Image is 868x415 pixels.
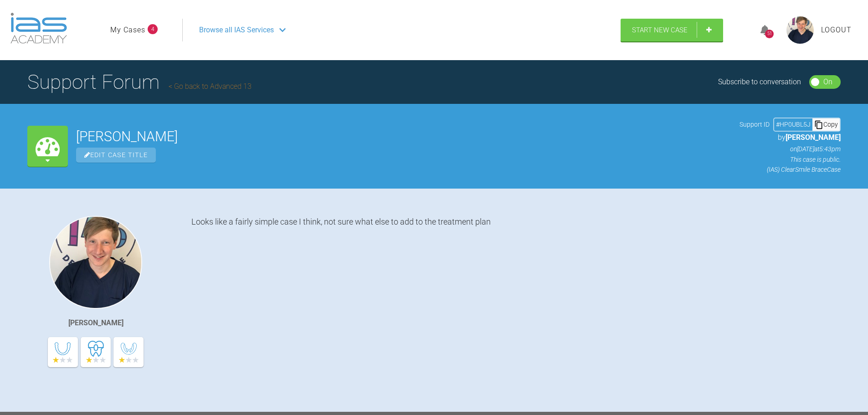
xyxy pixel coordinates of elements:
[76,130,731,143] h2: [PERSON_NAME]
[812,118,840,130] div: Copy
[740,164,841,174] p: (IAS) ClearSmile Brace Case
[718,76,801,88] div: Subscribe to conversation
[76,148,156,163] span: Edit Case Title
[786,16,814,44] img: profile.png
[169,82,252,91] a: Go back to Advanced 13
[786,133,841,142] span: [PERSON_NAME]
[740,154,841,164] p: This case is public.
[148,24,158,34] span: 4
[199,24,274,36] span: Browse all IAS Services
[191,216,841,398] div: Looks like a fairly simple case I think, not sure what else to add to the treatment plan
[740,119,770,129] span: Support ID
[740,132,841,143] p: by
[632,26,688,34] span: Start New Case
[821,24,852,36] a: Logout
[765,30,774,38] div: 51
[49,216,142,309] img: Jack Gardner
[68,317,123,329] div: [PERSON_NAME]
[621,19,723,41] a: Start New Case
[10,13,67,44] img: logo-light.3e3ef733.png
[110,24,145,36] a: My Cases
[740,144,841,154] p: on [DATE] at 5:43pm
[774,119,812,129] div: # HP0UBL5J
[27,66,252,98] h1: Support Forum
[823,76,832,88] div: On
